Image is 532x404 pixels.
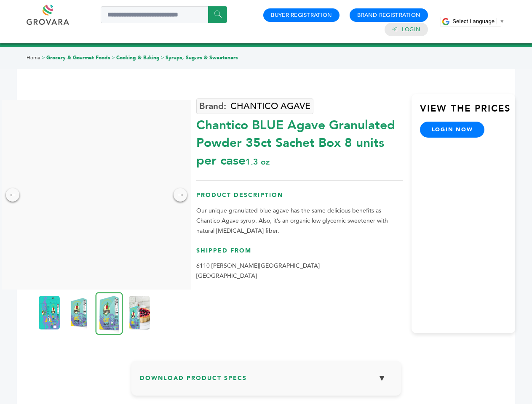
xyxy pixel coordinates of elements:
a: login now [420,122,485,138]
a: Buyer Registration [271,11,332,19]
a: Grocery & Gourmet Foods [46,54,110,61]
a: Syrups, Sugars & Sweeteners [166,54,238,61]
a: Select Language​ [452,18,505,24]
a: Home [27,54,40,61]
div: → [174,188,187,202]
button: ▼ [372,369,393,387]
p: 6110 [PERSON_NAME][GEOGRAPHIC_DATA] [GEOGRAPHIC_DATA] [196,261,403,281]
h3: Download Product Specs [140,369,393,393]
img: Chantico BLUE Agave Granulated Powder 35ct Sachet Box 8 units per case 1.3 oz Nutrition Info [68,296,89,330]
a: Login [402,26,420,33]
span: > [112,54,115,61]
span: 1.3 oz [246,156,270,167]
img: Chantico BLUE Agave Granulated Powder 35ct Sachet Box 8 units per case 1.3 oz Product Label [39,296,60,330]
img: Chantico BLUE Agave Granulated Powder 35ct Sachet Box 8 units per case 1.3 oz [129,296,150,330]
a: CHANTICO AGAVE [196,98,313,114]
a: Brand Registration [357,11,420,19]
img: Chantico BLUE Agave Granulated Powder 35ct Sachet Box 8 units per case 1.3 oz [96,292,123,335]
h3: Product Description [196,191,403,206]
span: ​ [497,18,497,24]
span: ▼ [499,18,505,24]
p: Our unique granulated blue agave has the same delicious benefits as Chantico Agave syrup. Also, i... [196,206,403,236]
span: Select Language [452,18,495,24]
span: > [42,54,45,61]
div: ← [6,188,19,202]
input: Search a product or brand... [101,6,227,23]
span: > [161,54,164,61]
a: Cooking & Baking [116,54,160,61]
h3: Shipped From [196,247,403,261]
h3: View the Prices [420,102,515,122]
div: Chantico BLUE Agave Granulated Powder 35ct Sachet Box 8 units per case [196,112,403,170]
